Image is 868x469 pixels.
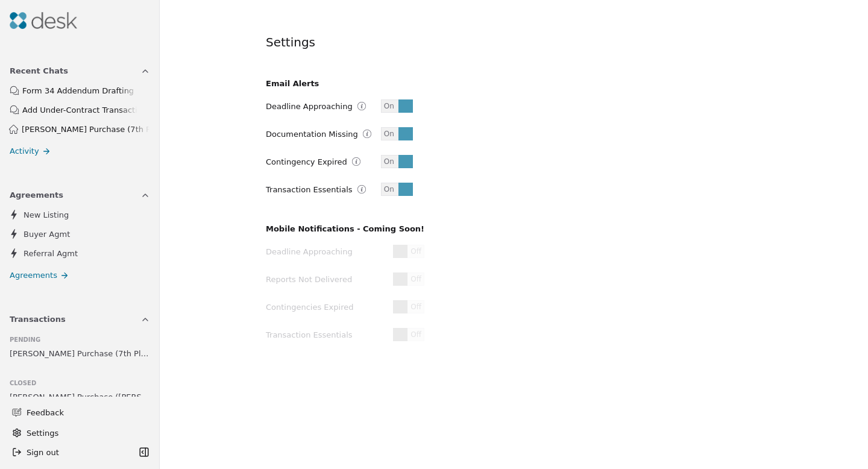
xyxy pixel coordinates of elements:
[10,189,63,201] span: Agreements
[10,313,66,326] span: Transactions
[22,104,137,116] div: Add Under-Contract Transaction in Desk
[4,82,154,99] a: Form 34 Addendum Drafting
[266,77,412,90] h3: Email Alerts
[7,442,136,462] button: Sign out
[5,401,150,423] button: Feedback
[27,446,59,459] span: Sign out
[22,123,149,136] span: [PERSON_NAME] Purchase (7th Place)
[380,100,397,112] span: On
[266,34,315,51] h4: Settings
[380,128,397,140] span: On
[10,12,77,29] img: Desk
[10,347,150,360] span: [PERSON_NAME] Purchase (7th Place)
[4,121,154,137] a: [PERSON_NAME] Purchase (7th Place)
[380,183,397,195] span: On
[380,156,397,168] span: On
[2,142,157,160] a: Activity
[24,209,69,221] span: New Listing
[266,186,353,194] label: Transaction Essentials
[266,130,358,138] label: Documentation Missing
[4,101,154,118] a: Add Under-Contract Transaction in Desk
[2,266,157,284] a: Agreements
[10,335,150,345] div: Pending
[2,184,157,206] button: Agreements
[24,247,78,260] span: Referral Agmt
[266,102,353,110] label: Deadline Approaching
[10,391,150,403] span: [PERSON_NAME] Purchase ([PERSON_NAME])
[266,222,424,235] h3: Mobile Notifications - Coming Soon!
[27,427,58,439] span: Settings
[10,269,57,282] span: Agreements
[7,423,153,442] button: Settings
[2,308,157,330] button: Transactions
[10,145,39,157] span: Activity
[27,406,143,419] span: Feedback
[22,84,137,97] div: Form 34 Addendum Drafting
[266,158,347,166] label: Contingency Expired
[10,65,68,77] span: Recent Chats
[10,379,150,388] div: Closed
[24,228,70,241] span: Buyer Agmt
[2,60,157,82] button: Recent Chats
